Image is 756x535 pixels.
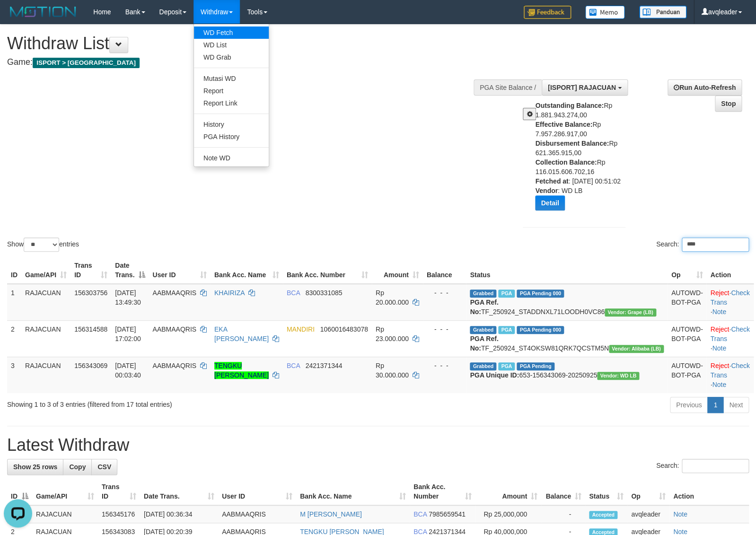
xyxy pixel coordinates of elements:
td: RAJACUAN [21,357,70,393]
th: Trans ID: activate to sort column ascending [70,257,111,284]
a: EKA [PERSON_NAME] [214,325,269,342]
b: PGA Ref. No: [470,335,498,352]
span: BCA [413,510,427,518]
td: RAJACUAN [21,284,70,321]
a: PGA History [194,131,269,143]
img: MOTION_logo.png [7,5,79,19]
span: CSV [97,463,111,471]
th: Action [706,257,753,284]
th: Status: activate to sort column ascending [585,478,627,505]
td: RAJACUAN [21,320,70,357]
span: MANDIRI [287,325,315,333]
span: Copy 8300331085 to clipboard [305,289,342,297]
span: Marked by avqleader [498,326,515,334]
b: Effective Balance: [535,121,592,128]
a: 1 [707,397,723,413]
a: Reject [710,362,729,369]
a: TENGKU [PERSON_NAME] [214,362,269,379]
a: Check Trans [710,362,749,379]
td: 2 [7,320,21,357]
span: [DATE] 00:03:40 [115,362,141,379]
img: Feedback.jpg [524,6,571,19]
span: [ISPORT] RAJACUAN [548,84,616,91]
label: Search: [656,237,749,252]
th: Amount: activate to sort column ascending [475,478,541,505]
a: History [194,118,269,131]
span: Marked by avqleader [498,362,515,370]
a: WD Fetch [194,26,269,39]
b: PGA Unique ID: [470,371,519,379]
th: Status [466,257,667,284]
span: 156303756 [74,289,107,297]
th: Balance: activate to sort column ascending [541,478,585,505]
span: Accepted [589,511,617,519]
th: ID: activate to sort column descending [7,478,32,505]
th: Trans ID: activate to sort column ascending [98,478,140,505]
b: Fetched at [535,177,568,185]
span: AABMAAQRIS [152,289,196,297]
span: Vendor URL: https://dashboard.q2checkout.com/secure [609,345,664,353]
span: [DATE] 17:02:00 [115,325,141,342]
select: Showentries [24,237,59,252]
span: Marked by avqleader [498,289,515,298]
a: Reject [710,289,729,297]
div: Rp 1.881.943.274,00 Rp 7.957.286.917,00 Rp 621.365.915,00 Rp 116.015.606.702,16 : [DATE] 00:51:02... [535,101,632,218]
input: Search: [682,459,749,473]
th: Bank Acc. Name: activate to sort column ascending [296,478,410,505]
span: Grabbed [470,362,496,370]
a: Note [712,308,726,316]
span: 156314588 [74,325,107,333]
a: Reject [710,325,729,333]
span: Grabbed [470,326,496,334]
div: - - - [427,325,463,334]
a: Note WD [194,152,269,164]
img: panduan.png [639,6,686,18]
span: PGA Pending [517,289,564,298]
th: Op: activate to sort column ascending [668,257,707,284]
span: ISPORT > [GEOGRAPHIC_DATA] [33,58,140,68]
a: Check Trans [710,325,749,342]
th: User ID: activate to sort column ascending [218,478,296,505]
a: Run Auto-Refresh [668,79,742,96]
span: Copy 2421371344 to clipboard [305,362,342,369]
a: Show 25 rows [7,459,63,475]
th: Balance [423,257,466,284]
a: Check Trans [710,289,749,306]
span: Vendor URL: https://dashboard.q2checkout.com/secure [597,372,639,380]
a: M [PERSON_NAME] [300,510,362,518]
a: WD List [194,39,269,51]
label: Show entries [7,237,79,252]
span: [DATE] 13:49:30 [115,289,141,306]
td: 653-156343069-20250925 [466,357,667,393]
b: Disbursement Balance: [535,140,609,147]
div: Showing 1 to 3 of 3 entries (filtered from 17 total entries) [7,396,308,409]
a: Previous [670,397,708,413]
span: BCA [287,289,300,297]
span: Copy 1060016483078 to clipboard [320,325,368,333]
td: Rp 25,000,000 [475,505,541,523]
a: Next [723,397,749,413]
a: Report [194,85,269,97]
h1: Withdraw List [7,34,494,53]
td: AUTOWD-BOT-PGA [668,357,707,393]
b: PGA Ref. No: [470,298,498,316]
span: Rp 30.000.000 [376,362,409,379]
span: 156343069 [74,362,107,369]
a: Note [673,510,687,518]
span: PGA Pending [517,326,564,334]
span: Copy 7985659541 to clipboard [429,510,466,518]
td: RAJACUAN [32,505,98,523]
th: Op: activate to sort column ascending [627,478,669,505]
th: Game/API: activate to sort column ascending [21,257,70,284]
a: Mutasi WD [194,72,269,85]
th: ID [7,257,21,284]
button: [ISPORT] RAJACUAN [542,79,628,96]
div: - - - [427,361,463,370]
div: PGA Site Balance / [474,79,542,96]
td: AUTOWD-BOT-PGA [668,284,707,321]
a: KHAIRIZA [214,289,245,297]
div: - - - [427,288,463,298]
a: Stop [715,96,742,112]
span: Vendor URL: https://dashboard.q2checkout.com/secure [605,308,656,316]
span: Rp 23.000.000 [376,325,409,342]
